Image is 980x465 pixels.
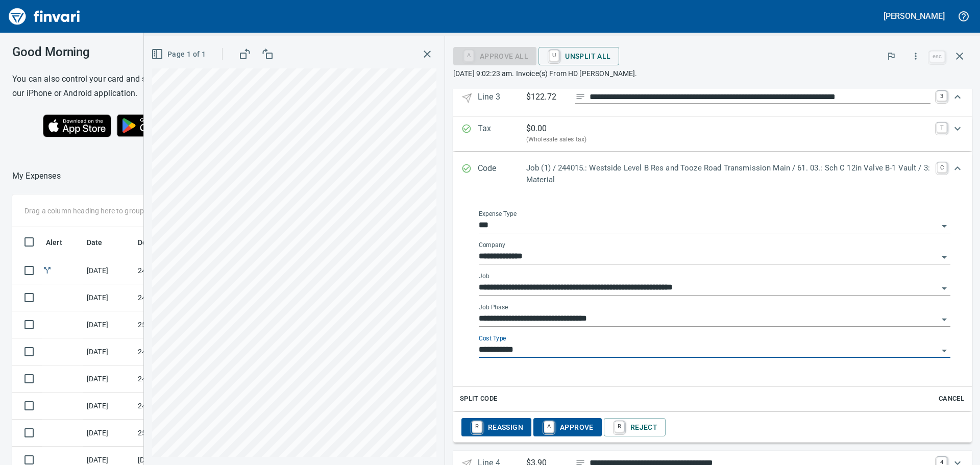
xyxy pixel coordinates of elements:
p: Code [478,162,526,185]
td: [DATE] [83,257,134,284]
span: Reassign [470,419,523,436]
td: [DATE] [83,365,134,393]
span: Description [138,236,189,249]
p: $ 0.00 [526,123,547,135]
p: Job (1) / 244015.: Westside Level B Res and Tooze Road Transmission Main / 61. 03.: Sch C 12in Va... [526,162,931,185]
span: Split Code [460,393,498,405]
span: Close invoice [927,44,972,68]
h6: You can also control your card and submit expenses from our iPhone or Android application. [12,72,229,101]
span: Alert [46,236,62,249]
td: 255007 [134,420,226,447]
label: Company [479,242,505,249]
a: 3 [937,91,947,101]
img: Finvari [6,4,83,29]
span: Unsplit All [547,47,610,65]
span: Alert [46,236,76,249]
td: [DATE] [83,284,134,311]
span: Cancel [938,393,965,405]
td: 254002 [134,311,226,338]
p: [DATE] 9:02:23 am. Invoice(s) From HD [PERSON_NAME]. [453,68,972,79]
button: RReject [604,418,666,436]
p: Tax [478,123,526,145]
td: [DATE] [83,393,134,420]
span: Page 1 of 1 [153,48,206,61]
span: Date [87,236,116,249]
h3: Good Morning [12,45,229,59]
button: Page 1 of 1 [149,45,210,64]
button: Open [937,312,951,327]
a: T [937,123,947,133]
td: [DATE] [83,338,134,365]
a: A [544,421,554,432]
p: My Expenses [12,170,61,182]
label: Job Phase [479,305,508,311]
td: 244015 [134,284,226,311]
span: Description [138,236,176,249]
button: Open [937,281,951,296]
button: Split Code [457,391,500,407]
nav: breadcrumb [12,170,61,182]
button: [PERSON_NAME] [881,8,947,24]
div: Expand [453,81,972,116]
button: Open [937,344,951,358]
img: Download on the App Store [43,114,111,137]
img: Get it on Google Play [111,109,199,142]
button: Open [937,250,951,264]
div: Expand [453,152,972,195]
a: R [615,421,624,432]
td: 244015 [134,338,226,365]
p: (Wholesale sales tax) [526,135,930,145]
a: C [937,162,947,173]
button: RReassign [461,418,531,436]
div: Job Phase required [453,51,536,60]
td: 245008 [134,365,226,393]
a: U [549,50,559,61]
p: $122.72 [526,91,567,104]
p: Line 3 [478,91,526,106]
td: [DATE] [83,311,134,338]
button: UUnsplit All [538,47,619,65]
h5: [PERSON_NAME] [884,11,945,21]
button: Flag [880,45,902,67]
td: 244015 [134,257,226,284]
td: [DATE] [83,420,134,447]
button: Open [937,219,951,233]
button: Cancel [935,391,968,407]
div: Expand [453,116,972,151]
div: Expand [453,412,972,443]
div: Expand [453,195,972,411]
label: Expense Type [479,211,517,217]
p: Drag a column heading here to group the table [24,206,174,216]
a: R [472,421,482,432]
span: Reject [612,419,657,436]
label: Job [479,274,489,280]
button: AApprove [533,418,602,436]
span: Split transaction [42,267,53,274]
button: More [904,45,927,67]
label: Cost Type [479,336,506,342]
span: Approve [542,419,594,436]
span: Date [87,236,103,249]
td: 244015 [134,393,226,420]
a: esc [929,51,945,62]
